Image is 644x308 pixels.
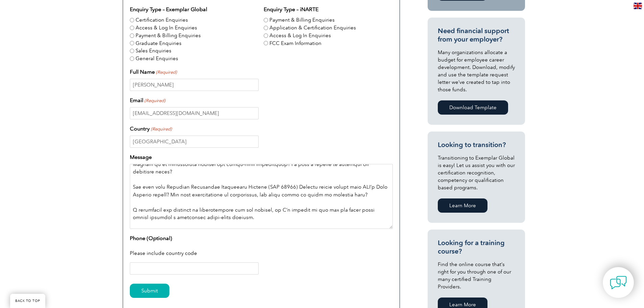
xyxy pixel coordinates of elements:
[438,261,515,290] p: Find the online course that’s right for you through one of our many certified Training Providers.
[136,47,171,55] label: Sales Enquiries
[130,245,393,263] div: Please include country code
[130,68,177,76] label: Full Name
[438,27,515,44] h3: Need financial support from your employer?
[438,154,515,191] p: Transitioning to Exemplar Global is easy! Let us assist you with our certification recognition, c...
[155,69,177,76] span: (Required)
[438,141,515,149] h3: Looking to transition?
[438,49,515,93] p: Many organizations allocate a budget for employee career development. Download, modify and use th...
[130,5,207,14] legend: Enquiry Type – Exemplar Global
[269,32,331,40] label: Access & Log In Enquiries
[634,3,642,9] img: en
[150,126,172,133] span: (Required)
[610,274,627,291] img: contact-chat.png
[130,96,165,104] label: Email
[10,294,45,308] a: BACK TO TOP
[130,125,172,133] label: Country
[130,153,152,161] label: Message
[136,24,197,32] label: Access & Log In Enquiries
[269,24,356,32] label: Application & Certification Enquiries
[136,16,188,24] label: Certification Enquiries
[130,284,169,298] input: Submit
[269,40,321,47] label: FCC Exam Information
[136,55,178,63] label: General Enquiries
[438,239,515,256] h3: Looking for a training course?
[438,198,487,213] a: Learn More
[264,5,318,14] legend: Enquiry Type – iNARTE
[144,97,165,104] span: (Required)
[136,40,182,47] label: Graduate Enquiries
[438,100,508,115] a: Download Template
[130,234,172,242] label: Phone (Optional)
[136,32,201,40] label: Payment & Billing Enquiries
[269,16,335,24] label: Payment & Billing Enquiries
